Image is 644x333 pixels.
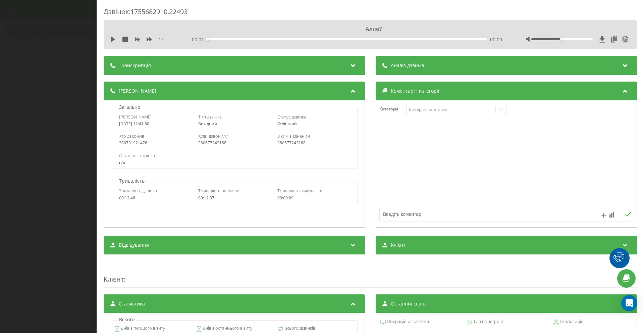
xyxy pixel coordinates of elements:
h4: Категорія : [379,107,406,111]
div: 380677242188 [198,141,270,145]
span: - 00:01 [190,36,207,43]
span: Всього дзвінків [283,325,315,332]
p: Тривалість [117,178,146,184]
span: Днів з першого візиту [120,325,165,332]
span: Клієнт [391,242,406,248]
span: Куди дзвонили [198,133,228,139]
span: 00:00 [490,36,502,43]
span: Клієнт [104,275,124,284]
span: Остання сторінка [119,152,155,158]
div: Open Intercom Messenger [621,295,637,311]
span: Аналіз дзвінка [391,62,424,69]
span: Останній сеанс [391,300,427,307]
span: Тривалість дзвінка [119,188,157,194]
div: 380731921476 [119,141,191,145]
div: Дзвінок : 1755682910.22493 [104,7,637,20]
div: 00:12:37 [198,196,270,200]
div: Accessibility label [560,38,563,41]
div: 00:00:09 [277,196,350,200]
span: Тривалість розмови [198,188,239,194]
div: 00:12:46 [119,196,191,200]
span: Днів з останнього візиту [202,325,252,332]
span: Геопозиція [559,318,583,325]
span: З ким з'єднаний [277,133,310,139]
span: Вихідний [198,121,217,127]
span: Тривалість очікування [277,188,323,194]
span: Транскрипція [119,62,151,69]
span: Тип дзвінка [198,114,222,120]
div: : [104,261,637,288]
p: Загальне [117,104,142,110]
div: Алло? [161,25,580,33]
span: Статистика [119,300,145,307]
span: 1 x [159,36,164,43]
div: Accessibility label [206,38,209,41]
span: Операційна система [386,318,429,325]
span: Успішний [277,121,297,127]
div: n/a [119,160,349,165]
span: Відвідування [119,242,149,248]
span: [PERSON_NAME] [119,88,156,94]
div: Виберіть категорію [409,107,493,112]
div: 380677242188 [277,141,350,145]
div: [DATE] 12:41:50 [119,122,191,126]
span: Тип пристрою [472,318,503,325]
span: Статус дзвінка [277,114,306,120]
span: Коментарі і категорії [391,88,439,94]
span: [PERSON_NAME] [119,114,152,120]
p: Всього [117,316,136,323]
span: Хто дзвонив [119,133,144,139]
